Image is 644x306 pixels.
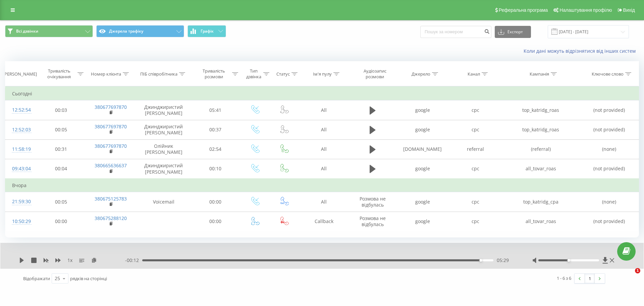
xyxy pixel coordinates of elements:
td: google [396,212,449,231]
td: (not provided) [580,159,639,179]
div: Джерело [412,71,430,77]
button: Джерела трафіку [96,25,184,37]
td: (not provided) [580,100,639,120]
div: Accessibility label [567,259,570,262]
span: Реферальна програма [499,7,548,13]
td: 02:54 [191,139,240,159]
div: [PERSON_NAME] [3,71,37,77]
td: 00:05 [37,120,86,139]
span: Графік [201,29,214,34]
span: Всі дзвінки [16,29,38,34]
div: Тип дзвінка [246,68,262,80]
div: Accessibility label [479,259,482,262]
td: 00:00 [37,212,86,231]
td: 00:37 [191,120,240,139]
span: Налаштування профілю [559,7,612,13]
td: google [396,100,449,120]
div: 12:52:03 [12,123,30,136]
a: 380675288120 [95,215,127,221]
span: 05:29 [497,257,509,264]
td: 00:03 [37,100,86,120]
td: all_tovar_roas [502,159,580,179]
button: Графік [187,25,226,37]
td: cpc [449,212,502,231]
div: 12:52:54 [12,103,30,117]
td: (not provided) [580,212,639,231]
td: cpc [449,120,502,139]
td: cpc [449,192,502,212]
td: all_tovar_roas [502,212,580,231]
div: Тривалість очікування [43,68,76,80]
a: 1 [585,274,595,283]
span: Розмова не відбулась [360,195,386,208]
td: top_katridg_roas [502,100,580,120]
div: Ім'я пулу [313,71,332,77]
td: All [299,159,350,179]
td: All [299,139,350,159]
a: 380677697870 [95,123,127,130]
span: Розмова не відбулась [360,215,386,227]
td: google [396,159,449,179]
div: Аудіозапис розмови [355,68,394,80]
td: 00:00 [191,192,240,212]
span: 1 x [67,257,72,264]
td: Сьогодні [5,87,639,100]
div: Канал [468,71,480,77]
td: top_katridg_cpa [502,192,580,212]
td: Callback [299,212,350,231]
td: 00:00 [191,212,240,231]
div: Ключове слово [592,71,624,77]
td: Олійник [PERSON_NAME] [136,139,191,159]
button: Експорт [495,26,531,38]
a: 380677697870 [95,104,127,110]
button: Всі дзвінки [5,25,93,37]
div: 1 - 6 з 6 [557,275,571,281]
td: referral [449,139,502,159]
td: Джинджиристий [PERSON_NAME] [136,120,191,139]
td: top_katridg_roas [502,120,580,139]
td: (not provided) [580,120,639,139]
td: 00:05 [37,192,86,212]
td: All [299,120,350,139]
div: Тривалість розмови [197,68,230,80]
td: (none) [580,192,639,212]
div: 25 [55,275,60,282]
div: Номер клієнта [91,71,121,77]
div: Кампанія [530,71,549,77]
td: cpc [449,100,502,120]
div: ПІБ співробітника [140,71,177,77]
td: (none) [580,139,639,159]
div: 09:43:04 [12,162,30,175]
span: Вихід [623,7,635,13]
div: 11:58:19 [12,143,30,156]
td: Джинджиристий [PERSON_NAME] [136,159,191,179]
td: Вчора [5,179,639,192]
input: Пошук за номером [420,26,491,38]
div: 10:50:29 [12,215,30,228]
td: All [299,192,350,212]
td: 05:41 [191,100,240,120]
a: 380665636637 [95,162,127,169]
a: Коли дані можуть відрізнятися вiд інших систем [524,48,639,54]
span: рядків на сторінці [70,275,107,281]
div: Статус [276,71,290,77]
iframe: Intercom live chat [621,268,637,284]
td: google [396,192,449,212]
span: Відображати [23,275,50,281]
td: Voicemail [136,192,191,212]
td: (referral) [502,139,580,159]
a: 380675125783 [95,195,127,202]
td: google [396,120,449,139]
span: 1 [635,268,640,273]
td: 00:04 [37,159,86,179]
div: 21:59:30 [12,195,30,208]
td: 00:10 [191,159,240,179]
td: 00:31 [37,139,86,159]
td: All [299,100,350,120]
td: cpc [449,159,502,179]
td: Джинджиристий [PERSON_NAME] [136,100,191,120]
a: 380677697870 [95,143,127,149]
span: - 00:12 [125,257,142,264]
td: [DOMAIN_NAME] [396,139,449,159]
